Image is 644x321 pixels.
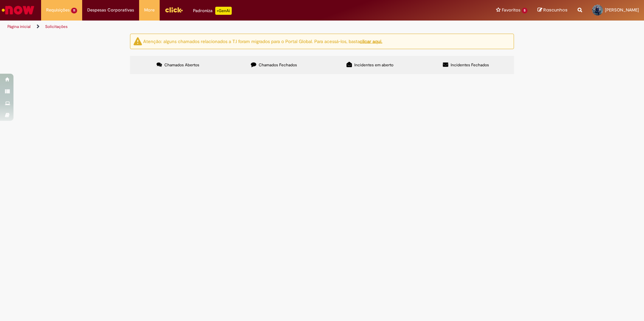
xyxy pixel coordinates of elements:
span: 5 [522,8,527,13]
span: Incidentes Fechados [451,62,489,68]
span: Incidentes em aberto [354,62,393,68]
img: ServiceNow [1,3,35,17]
span: Chamados Abertos [164,62,199,68]
ng-bind-html: Atenção: alguns chamados relacionados a T.I foram migrados para o Portal Global. Para acessá-los,... [143,38,382,44]
span: More [144,7,155,13]
img: click_logo_yellow_360x200.png [165,5,183,15]
a: Rascunhos [538,7,568,13]
span: 11 [71,8,77,13]
a: clicar aqui. [360,38,382,44]
span: Rascunhos [543,7,568,13]
span: [PERSON_NAME] [605,7,639,13]
a: Solicitações [45,24,68,29]
span: Chamados Fechados [259,62,297,68]
span: Despesas Corporativas [87,7,134,13]
p: +GenAi [215,7,232,15]
span: Requisições [46,7,70,13]
ul: Trilhas de página [5,21,424,33]
div: Padroniza [193,7,232,15]
span: Favoritos [502,7,520,13]
a: Página inicial [7,24,31,29]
